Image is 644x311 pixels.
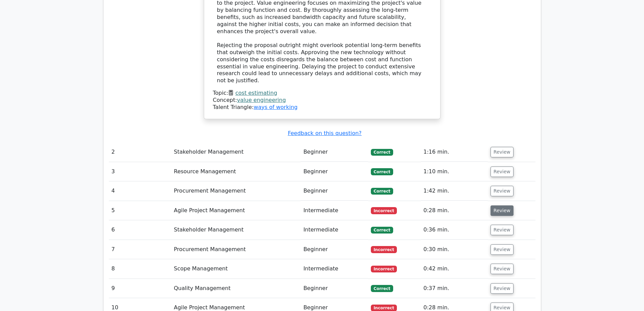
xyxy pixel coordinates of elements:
[491,264,514,274] button: Review
[301,181,368,201] td: Beginner
[171,259,301,279] td: Scope Management
[171,181,301,201] td: Procurement Management
[491,283,514,294] button: Review
[109,201,171,220] td: 5
[371,149,393,156] span: Correct
[213,90,431,111] div: Talent Triangle:
[421,162,488,181] td: 1:10 min.
[109,279,171,298] td: 9
[254,104,297,110] a: ways of working
[371,188,393,195] span: Correct
[491,225,514,235] button: Review
[109,181,171,201] td: 4
[491,205,514,216] button: Review
[301,279,368,298] td: Beginner
[109,162,171,181] td: 3
[301,142,368,162] td: Beginner
[421,142,488,162] td: 1:16 min.
[421,201,488,220] td: 0:28 min.
[371,227,393,234] span: Correct
[235,90,277,96] a: cost estimating
[301,162,368,181] td: Beginner
[171,201,301,220] td: Agile Project Management
[109,259,171,279] td: 8
[301,240,368,259] td: Beginner
[371,285,393,292] span: Correct
[109,240,171,259] td: 7
[491,147,514,157] button: Review
[371,266,397,272] span: Incorrect
[491,166,514,177] button: Review
[421,220,488,240] td: 0:36 min.
[371,246,397,253] span: Incorrect
[371,207,397,214] span: Incorrect
[109,142,171,162] td: 2
[421,240,488,259] td: 0:30 min.
[237,97,286,103] a: value engineering
[371,168,393,175] span: Correct
[288,130,361,136] a: Feedback on this question?
[213,97,431,104] div: Concept:
[213,90,431,97] div: Topic:
[171,142,301,162] td: Stakeholder Management
[301,259,368,279] td: Intermediate
[421,259,488,279] td: 0:42 min.
[171,240,301,259] td: Procurement Management
[301,201,368,220] td: Intermediate
[421,279,488,298] td: 0:37 min.
[491,244,514,255] button: Review
[171,162,301,181] td: Resource Management
[171,279,301,298] td: Quality Management
[301,220,368,240] td: Intermediate
[421,181,488,201] td: 1:42 min.
[109,220,171,240] td: 6
[171,220,301,240] td: Stakeholder Management
[491,186,514,196] button: Review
